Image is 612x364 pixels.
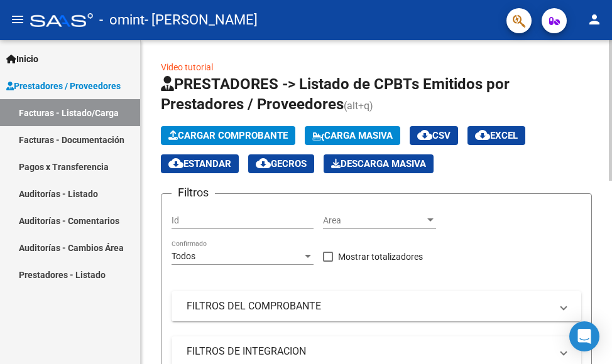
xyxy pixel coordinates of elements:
span: Carga Masiva [312,130,393,141]
span: PRESTADORES -> Listado de CPBTs Emitidos por Prestadores / Proveedores [161,75,510,113]
span: Gecros [256,158,307,169]
mat-icon: person [587,12,602,27]
span: Inicio [6,52,38,66]
button: Cargar Comprobante [161,126,295,145]
h3: Filtros [172,184,215,201]
button: Carga Masiva [305,126,400,145]
button: Estandar [161,154,239,173]
span: Prestadores / Proveedores [6,79,121,93]
mat-panel-title: FILTROS DEL COMPROBANTE [187,299,551,313]
button: Gecros [248,154,314,173]
span: EXCEL [475,130,518,141]
button: CSV [410,126,458,145]
button: EXCEL [467,126,525,145]
mat-expansion-panel-header: FILTROS DEL COMPROBANTE [172,291,581,321]
span: Mostrar totalizadores [338,249,423,264]
div: Open Intercom Messenger [569,321,599,351]
span: CSV [417,130,451,141]
a: Video tutorial [161,62,213,72]
button: Descarga Masiva [324,154,434,173]
span: Descarga Masiva [331,158,426,169]
span: - [PERSON_NAME] [145,6,258,34]
mat-icon: cloud_download [475,127,490,142]
span: Estandar [168,158,231,169]
mat-icon: cloud_download [168,156,183,171]
mat-icon: cloud_download [417,127,432,142]
app-download-masive: Descarga masiva de comprobantes (adjuntos) [324,154,434,173]
span: Area [323,215,425,226]
span: (alt+q) [344,100,373,112]
mat-panel-title: FILTROS DE INTEGRACION [187,345,551,358]
span: Cargar Comprobante [168,130,288,141]
mat-icon: cloud_download [256,156,271,171]
span: Todos [172,251,195,261]
mat-icon: menu [10,12,25,27]
span: - omint [99,6,145,34]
